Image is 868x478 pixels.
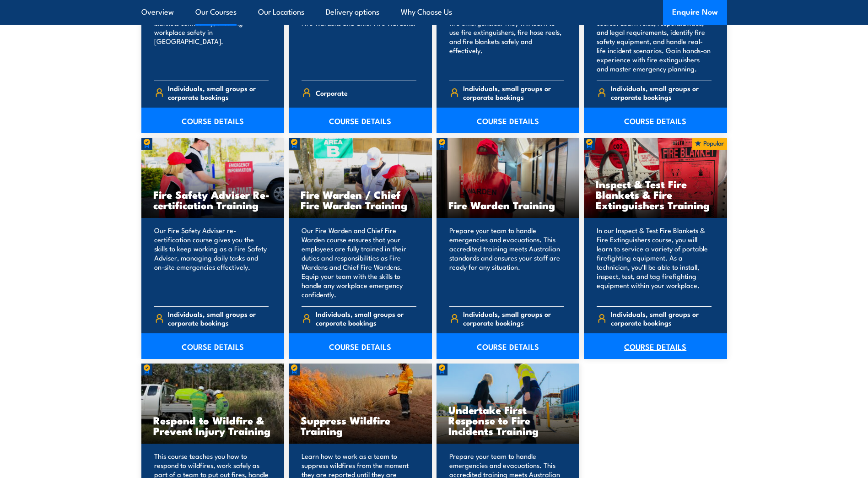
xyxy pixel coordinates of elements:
[463,310,564,327] span: Individuals, small groups or corporate bookings
[448,200,568,210] h3: Fire Warden Training
[611,84,712,101] span: Individuals, small groups or corporate bookings
[597,226,712,299] p: In our Inspect & Test Fire Blankets & Fire Extinguishers course, you will learn to service a vari...
[584,333,727,359] a: COURSE DETAILS
[302,226,416,299] p: Our Fire Warden and Chief Fire Warden course ensures that your employees are fully trained in the...
[584,108,727,133] a: COURSE DETAILS
[316,86,348,100] span: Corporate
[153,415,273,436] h3: Respond to Wildfire & Prevent Injury Training
[448,404,568,436] h3: Undertake First Response to Fire Incidents Training
[289,108,432,133] a: COURSE DETAILS
[141,108,285,133] a: COURSE DETAILS
[153,189,273,210] h3: Fire Safety Adviser Re-certification Training
[289,333,432,359] a: COURSE DETAILS
[437,333,580,359] a: COURSE DETAILS
[141,333,285,359] a: COURSE DETAILS
[449,226,564,299] p: Prepare your team to handle emergencies and evacuations. This accredited training meets Australia...
[596,179,715,210] h3: Inspect & Test Fire Blankets & Fire Extinguishers Training
[168,310,269,327] span: Individuals, small groups or corporate bookings
[154,226,269,299] p: Our Fire Safety Adviser re-certification course gives you the skills to keep working as a Fire Sa...
[301,189,420,210] h3: Fire Warden / Chief Fire Warden Training
[463,84,564,101] span: Individuals, small groups or corporate bookings
[168,84,269,101] span: Individuals, small groups or corporate bookings
[437,108,580,133] a: COURSE DETAILS
[301,415,420,436] h3: Suppress Wildfire Training
[611,310,712,327] span: Individuals, small groups or corporate bookings
[316,310,416,327] span: Individuals, small groups or corporate bookings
